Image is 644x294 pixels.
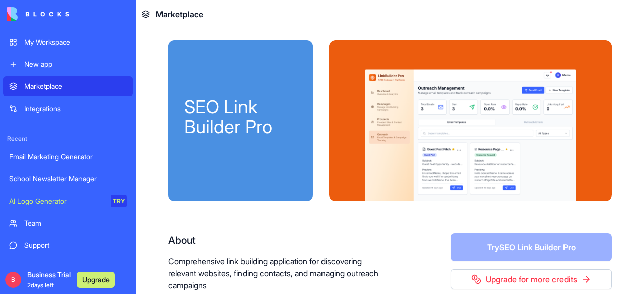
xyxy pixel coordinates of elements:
div: New app [24,59,127,69]
div: About [168,233,386,247]
a: Book a demo [3,257,133,277]
a: My Workspace [3,32,133,52]
div: Integrations [24,104,127,114]
div: Team [24,218,127,228]
div: TRY [111,195,127,207]
img: logo [7,7,69,21]
span: Recent [3,135,133,143]
a: School Newsletter Manager [3,169,133,189]
div: AI Logo Generator [9,196,104,206]
span: B [5,272,21,288]
span: Marketplace [156,8,203,20]
a: Integrations [3,99,133,119]
a: Marketplace [3,76,133,96]
span: Business Trial [27,270,71,290]
p: Comprehensive link building application for discovering relevant websites, finding contacts, and ... [168,255,386,291]
a: New app [3,54,133,74]
div: Email Marketing Generator [9,152,127,162]
a: Email Marketing Generator [3,147,133,167]
a: AI Logo GeneratorTRY [3,191,133,211]
button: Upgrade [77,272,115,288]
a: Support [3,235,133,255]
div: School Newsletter Manager [9,174,127,184]
div: Support [24,240,127,250]
span: 2 days left [27,281,54,289]
div: Marketplace [24,81,127,91]
a: Team [3,213,133,233]
a: Upgrade for more credits [451,269,612,289]
div: My Workspace [24,37,127,47]
div: SEO Link Builder Pro [184,96,297,137]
